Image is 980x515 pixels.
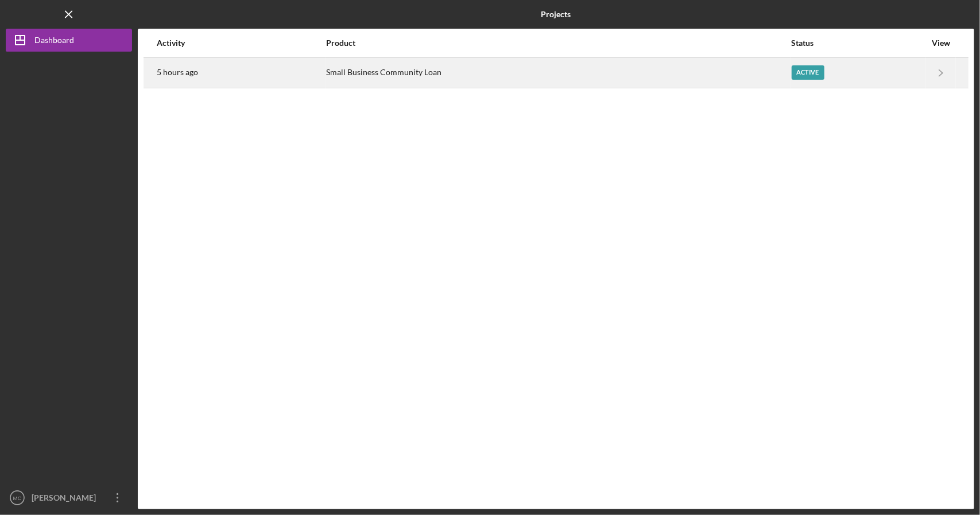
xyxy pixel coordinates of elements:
div: Status [792,38,925,48]
text: MC [13,495,22,501]
div: [PERSON_NAME] [29,486,103,512]
div: Activity [157,38,325,48]
time: 2025-08-27 16:43 [157,68,198,77]
div: Product [326,38,790,48]
div: Active [792,65,824,80]
div: Dashboard [34,29,74,54]
button: MC[PERSON_NAME] [6,486,132,509]
div: Small Business Community Loan [326,58,790,87]
button: Dashboard [6,29,132,52]
b: Projects [541,10,571,19]
div: View [927,38,955,48]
